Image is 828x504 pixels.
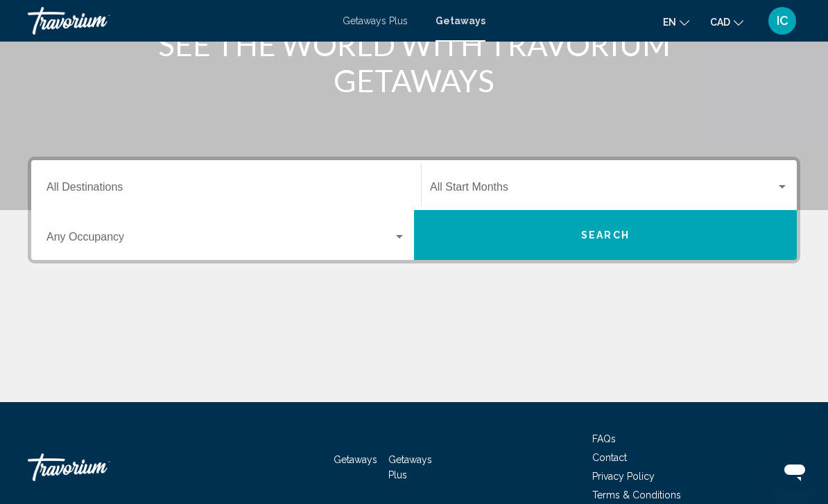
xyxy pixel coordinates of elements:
[710,12,743,32] button: Change currency
[663,17,676,28] span: en
[581,230,630,241] span: Search
[777,14,788,28] span: IC
[773,449,817,493] iframe: Button to launch messaging window
[28,446,166,488] a: Travorium
[343,15,408,26] a: Getaways Plus
[28,7,329,35] a: Travorium
[663,12,689,32] button: Change language
[592,471,655,482] a: Privacy Policy
[764,6,800,35] button: User Menu
[334,454,377,465] a: Getaways
[31,160,797,260] div: Search widget
[592,489,681,501] a: Terms & Conditions
[154,26,674,98] h1: SEE THE WORLD WITH TRAVORIUM GETAWAYS
[414,210,797,260] button: Search
[710,17,730,28] span: CAD
[435,15,485,26] a: Getaways
[592,433,616,444] a: FAQs
[592,452,627,463] a: Contact
[388,454,432,480] a: Getaways Plus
